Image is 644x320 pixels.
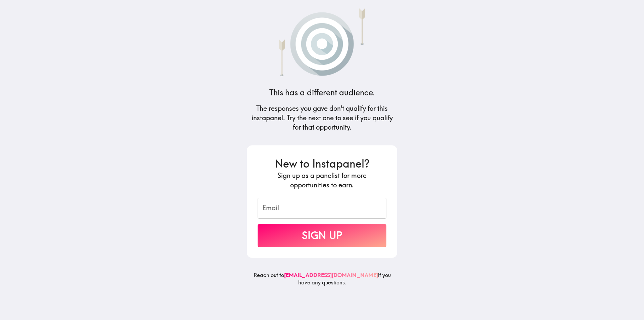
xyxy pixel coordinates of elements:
[262,5,382,76] img: Arrows that have missed a target.
[284,272,378,278] a: [EMAIL_ADDRESS][DOMAIN_NAME]
[247,271,397,292] h6: Reach out to if you have any questions.
[258,224,386,247] button: Sign Up
[258,171,386,190] h5: Sign up as a panelist for more opportunities to earn.
[269,87,375,98] h4: This has a different audience.
[258,156,386,171] h3: New to Instapanel?
[247,104,397,132] h5: The responses you gave don't qualify for this instapanel. Try the next one to see if you qualify ...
